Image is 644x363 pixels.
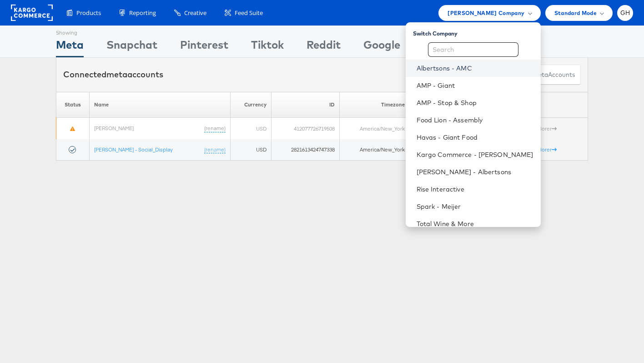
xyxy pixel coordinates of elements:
[417,133,533,142] a: Havas - Giant Food
[129,9,156,17] span: Reporting
[417,150,533,159] a: Kargo Commerce - [PERSON_NAME]
[230,92,271,118] th: Currency
[417,98,533,107] a: AMP - Stop & Shop
[56,26,84,37] div: Showing
[271,92,339,118] th: ID
[230,118,271,139] td: USD
[251,37,284,57] div: Tiktok
[363,37,400,57] div: Google
[56,92,90,118] th: Status
[417,219,533,228] a: Total Wine & More
[554,8,597,18] span: Standard Mode
[56,37,84,57] div: Meta
[340,118,410,139] td: America/New_York
[417,64,533,73] a: Albertsons - AMC
[76,9,101,17] span: Products
[63,69,163,81] div: Connected accounts
[448,8,524,18] span: [PERSON_NAME] Company
[204,146,226,154] a: (rename)
[307,37,341,57] div: Reddit
[235,9,263,17] span: Feed Suite
[417,185,533,194] a: Rise Interactive
[106,69,127,80] span: meta
[271,118,339,139] td: 412077726719508
[184,9,206,17] span: Creative
[428,42,518,57] input: Search
[417,202,533,211] a: Spark - Meijer
[106,37,157,57] div: Snapchat
[204,125,226,132] a: (rename)
[180,37,228,57] div: Pinterest
[94,125,134,131] a: [PERSON_NAME]
[413,26,541,37] div: Switch Company
[230,139,271,161] td: USD
[340,139,410,161] td: America/New_York
[271,139,339,161] td: 2821613424747338
[503,65,581,85] button: ConnectmetaAccounts
[417,81,533,90] a: AMP - Giant
[90,92,231,118] th: Name
[620,10,630,16] span: GH
[340,92,410,118] th: Timezone
[417,116,533,125] a: Food Lion - Assembly
[417,167,533,176] a: [PERSON_NAME] - Albertsons
[94,146,173,153] a: [PERSON_NAME] - Social_Display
